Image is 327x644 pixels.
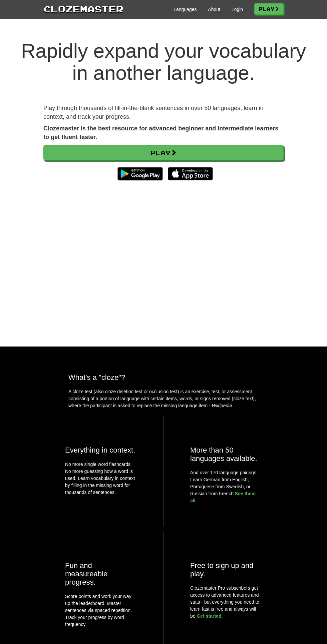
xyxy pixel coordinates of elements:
[68,388,259,409] p: A cloze test (also cloze deletion test or occlusion test) is an exercise, test, or assessment con...
[43,3,123,15] a: Clozemaster
[43,145,284,160] a: Play
[197,613,223,619] a: Get started.
[208,6,220,13] a: About
[190,446,262,463] h2: More than 50 languages available.
[65,461,136,499] p: No more single word flashcards. No more guessing how a word is used. Learn vocabulary in context ...
[209,403,232,408] em: - Wikipedia
[254,3,284,15] a: Play
[190,585,262,620] p: Clozemaster Pro subscribers get access to advanced features and stats - but everything you need t...
[68,373,259,382] h2: What's a "cloze"?
[43,104,284,121] p: Play through thousands of fill-in-the-blank sentences in over 50 languages, learn in context, and...
[65,561,136,586] h2: Fun and measureable progress.
[190,469,262,504] p: And over 170 language pairings. Learn German from English, Portuguese from Swedish, or Russian fr...
[190,561,262,578] h2: Free to sign up and play.
[43,125,278,140] strong: Clozemaster is the best resource for advanced beginner and intermediate learners to get fluent fa...
[65,446,136,454] h2: Everything in context.
[168,167,213,180] img: Download_on_the_App_Store_Badge_US-UK_135x40-25178aeef6eb6b83b96f5f2d004eda3bffbb37122de64afbaef7...
[174,6,197,13] a: Languages
[190,491,256,503] a: See them all.
[232,6,243,13] a: Login
[65,593,136,628] p: Score points and work your way up the leaderboard. Master sentences via spaced repetition. Track ...
[114,164,166,184] img: Get it on Google Play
